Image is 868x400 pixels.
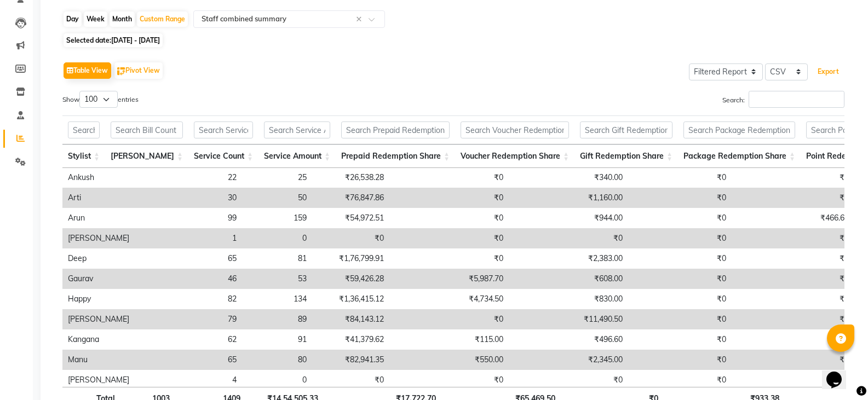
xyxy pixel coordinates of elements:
[509,228,628,248] td: ₹0
[389,167,509,188] td: ₹0
[389,208,509,228] td: ₹0
[188,144,258,168] th: Service Count: activate to sort column ascending
[732,188,854,208] td: ₹0
[732,248,854,269] td: ₹0
[455,144,574,168] th: Voucher Redemption Share: activate to sort column ascending
[159,167,242,188] td: 22
[159,228,242,248] td: 1
[822,356,857,389] iframe: chat widget
[312,269,389,289] td: ₹59,426.28
[159,289,242,309] td: 82
[242,309,312,329] td: 89
[264,121,330,138] input: Search Service Amount
[628,167,732,188] td: ₹0
[509,289,628,309] td: ₹830.00
[242,269,312,289] td: 53
[110,11,135,27] div: Month
[509,329,628,350] td: ₹496.60
[509,167,628,188] td: ₹340.00
[62,289,159,309] td: Happy
[683,121,795,138] input: Search Package Redemption Share
[312,228,389,248] td: ₹0
[678,144,801,168] th: Package Redemption Share: activate to sort column ascending
[159,269,242,289] td: 46
[461,121,569,138] input: Search Voucher Redemption Share
[62,228,159,248] td: [PERSON_NAME]
[628,248,732,269] td: ₹0
[312,350,389,370] td: ₹82,941.35
[258,144,336,168] th: Service Amount: activate to sort column ascending
[62,309,159,329] td: [PERSON_NAME]
[389,370,509,390] td: ₹0
[159,370,242,390] td: 4
[159,248,242,269] td: 65
[732,350,854,370] td: ₹0
[111,36,160,44] span: [DATE] - [DATE]
[137,11,188,27] div: Custom Range
[732,309,854,329] td: ₹0
[84,11,107,27] div: Week
[312,309,389,329] td: ₹84,143.12
[159,350,242,370] td: 65
[312,248,389,269] td: ₹1,76,799.91
[732,329,854,350] td: ₹0
[117,67,125,76] img: pivot.png
[62,208,159,228] td: Arun
[574,144,678,168] th: Gift Redemption Share: activate to sort column ascending
[389,228,509,248] td: ₹0
[389,350,509,370] td: ₹550.00
[242,370,312,390] td: 0
[580,121,672,138] input: Search Gift Redemption Share
[62,91,139,108] label: Show entries
[509,208,628,228] td: ₹944.00
[159,188,242,208] td: 30
[509,188,628,208] td: ₹1,160.00
[62,144,105,168] th: Stylist: activate to sort column ascending
[62,167,159,188] td: Ankush
[242,350,312,370] td: 80
[242,289,312,309] td: 134
[312,329,389,350] td: ₹41,379.62
[312,289,389,309] td: ₹1,36,415.12
[732,370,854,390] td: ₹0
[64,11,82,27] div: Day
[628,329,732,350] td: ₹0
[79,91,118,108] select: Showentries
[628,309,732,329] td: ₹0
[509,309,628,329] td: ₹11,490.50
[194,121,253,138] input: Search Service Count
[732,208,854,228] td: ₹466.69
[312,188,389,208] td: ₹76,847.86
[389,309,509,329] td: ₹0
[336,144,455,168] th: Prepaid Redemption Share: activate to sort column ascending
[389,289,509,309] td: ₹4,734.50
[389,269,509,289] td: ₹5,987.70
[242,167,312,188] td: 25
[628,208,732,228] td: ₹0
[749,91,844,108] input: Search:
[356,14,365,25] span: Clear all
[628,269,732,289] td: ₹0
[813,62,843,81] button: Export
[732,228,854,248] td: ₹0
[159,309,242,329] td: 79
[62,329,159,350] td: Kangana
[62,350,159,370] td: Manu
[242,329,312,350] td: 91
[732,167,854,188] td: ₹0
[242,228,312,248] td: 0
[312,370,389,390] td: ₹0
[732,269,854,289] td: ₹0
[722,91,844,108] label: Search:
[64,33,163,47] span: Selected date:
[628,188,732,208] td: ₹0
[64,62,111,79] button: Table View
[114,62,163,79] button: Pivot View
[159,208,242,228] td: 99
[389,188,509,208] td: ₹0
[312,208,389,228] td: ₹54,972.51
[509,370,628,390] td: ₹0
[628,228,732,248] td: ₹0
[62,370,159,390] td: [PERSON_NAME]
[509,269,628,289] td: ₹608.00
